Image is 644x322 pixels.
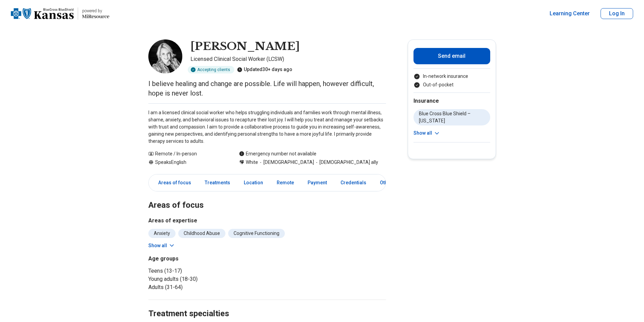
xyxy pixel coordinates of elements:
li: Young adults (18-30) [148,275,264,283]
li: Out-of-pocket [413,81,490,88]
a: Remote [273,176,298,190]
a: Other [376,176,400,190]
button: Show all [148,242,175,249]
li: In-network insurance [413,73,490,80]
button: Show all [413,130,440,137]
a: Credentials [336,176,370,190]
ul: Payment options [413,73,490,88]
button: Send email [413,48,490,64]
li: Adults (31-64) [148,283,264,291]
a: Learning Center [550,10,590,18]
h1: [PERSON_NAME] [190,39,300,54]
li: Cognitive Functioning [228,229,285,238]
span: [DEMOGRAPHIC_DATA] [258,159,314,166]
p: powered by [82,8,109,14]
h3: Age groups [148,255,264,263]
h2: Areas of focus [148,183,386,211]
li: Anxiety [148,229,176,238]
div: Accepting clients [188,66,234,73]
span: [DEMOGRAPHIC_DATA] ally [314,159,378,166]
a: Location [240,176,267,190]
div: Emergency number not available [239,150,316,157]
li: Childhood Abuse [178,229,225,238]
h2: Insurance [413,97,490,105]
div: Updated 30+ days ago [237,66,292,73]
span: White [246,159,258,166]
h3: Areas of expertise [148,217,386,225]
div: Speaks English [148,159,225,166]
a: Treatments [201,176,234,190]
div: Remote / In-person [148,150,225,157]
p: I believe healing and change are possible. Life will happen, however difficult, hope is never lost. [148,79,386,98]
p: Licensed Clinical Social Worker (LCSW) [190,55,386,63]
img: Heather Klick, Licensed Clinical Social Worker (LCSW) [148,39,182,73]
a: Areas of focus [150,176,195,190]
li: Blue Cross Blue Shield – [US_STATE] [413,109,490,125]
p: I am a licensed clinical social worker who helps struggling individuals and families work through... [148,109,386,145]
a: Home page [11,3,109,24]
li: Teens (13-17) [148,267,264,275]
a: Payment [303,176,331,190]
h2: Treatment specialties [148,292,386,320]
button: Log In [601,8,633,19]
